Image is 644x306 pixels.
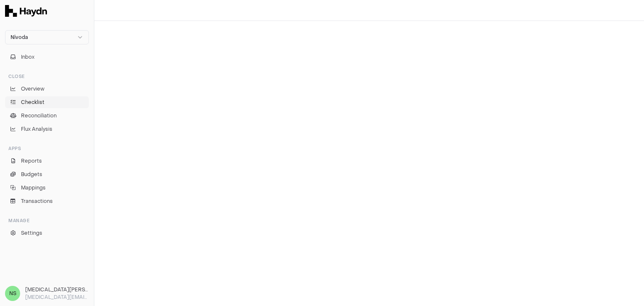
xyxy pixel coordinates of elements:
[5,182,89,194] a: Mappings
[25,293,89,301] p: [MEDICAL_DATA][EMAIL_ADDRESS][DOMAIN_NAME]
[5,5,47,17] img: Haydn Logo
[21,184,46,192] span: Mappings
[21,112,57,119] span: Reconciliation
[5,110,89,122] a: Reconciliation
[21,53,34,61] span: Inbox
[5,214,89,227] div: Manage
[5,227,89,239] a: Settings
[10,34,28,41] span: Nivoda
[5,96,89,108] a: Checklist
[21,171,42,178] span: Budgets
[5,83,89,95] a: Overview
[21,157,42,165] span: Reports
[21,85,44,93] span: Overview
[21,99,44,106] span: Checklist
[5,30,89,44] button: Nivoda
[25,286,89,293] h3: [MEDICAL_DATA][PERSON_NAME]
[5,142,89,155] div: Apps
[5,70,89,83] div: Close
[5,286,20,301] span: NS
[5,123,89,135] a: Flux Analysis
[5,51,89,63] button: Inbox
[5,195,89,207] a: Transactions
[21,197,53,205] span: Transactions
[5,155,89,167] a: Reports
[21,125,52,133] span: Flux Analysis
[5,169,89,180] a: Budgets
[21,229,42,237] span: Settings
